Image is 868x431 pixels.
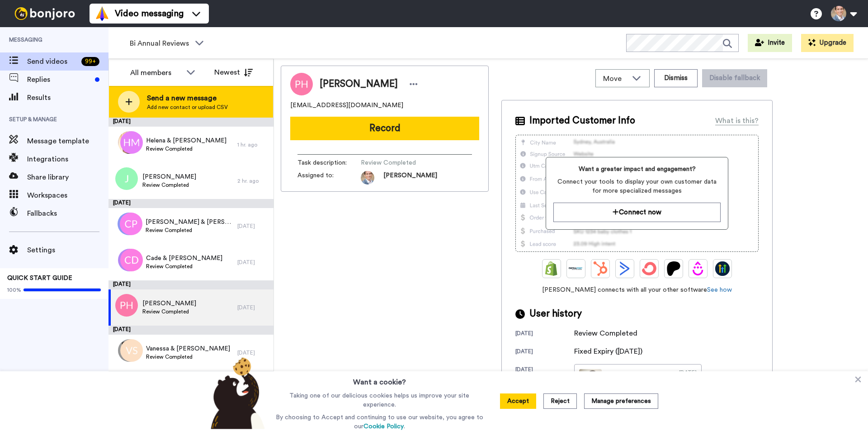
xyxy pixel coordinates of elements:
[320,77,398,91] span: [PERSON_NAME]
[142,181,196,189] span: Review Completed
[515,348,574,357] div: [DATE]
[237,304,269,311] div: [DATE]
[208,63,259,81] button: Newest
[27,190,108,201] span: Workspaces
[108,326,274,335] div: [DATE]
[27,136,108,147] span: Message template
[7,275,72,281] span: QUICK START GUIDE
[515,330,574,339] div: [DATE]
[108,371,274,380] div: [DATE]
[618,261,632,276] img: ActiveCampaign
[27,92,108,103] span: Results
[290,117,479,140] button: Record
[515,366,574,397] div: [DATE]
[748,34,792,52] button: Invite
[27,74,91,85] span: Replies
[679,369,697,392] div: [DATE]
[553,177,720,195] span: Connect your tools to display your own customer data for more specialized messages
[237,349,269,356] div: [DATE]
[27,208,108,219] span: Fallbacks
[108,199,274,208] div: [DATE]
[120,249,143,271] img: cd.png
[142,172,196,181] span: [PERSON_NAME]
[715,115,759,126] div: What is this?
[120,339,143,362] img: vs.png
[553,165,720,174] span: Want a greater impact and engagement?
[146,218,233,227] span: [PERSON_NAME] & [PERSON_NAME]
[383,171,437,185] span: [PERSON_NAME]
[297,171,361,185] span: Assigned to:
[203,357,269,429] img: bear-with-cookie.png
[584,393,658,409] button: Manage preferences
[290,73,313,95] img: Image of Patricia Hoskin
[363,423,404,430] a: Cookie Policy
[529,307,582,321] span: User history
[146,145,226,152] span: Review Completed
[27,172,108,183] span: Share library
[130,38,190,49] span: Bi Annual Reviews
[120,213,142,235] img: cp.png
[237,177,269,185] div: 2 hr. ago
[108,280,274,289] div: [DATE]
[715,261,730,276] img: GoHighLevel
[553,203,720,222] button: Connect now
[801,34,854,52] button: Upgrade
[146,254,222,263] span: Cade & [PERSON_NAME]
[27,56,78,67] span: Send videos
[274,391,486,409] p: Taking one of our delicious cookies helps us improve your site experience.
[146,263,222,270] span: Review Completed
[361,158,447,167] span: Review Completed
[146,136,226,145] span: Helena & [PERSON_NAME]
[146,344,230,353] span: Vanessa & [PERSON_NAME]
[142,299,196,308] span: [PERSON_NAME]
[574,346,642,357] div: Fixed Expiry ([DATE])
[95,6,109,21] img: vm-color.svg
[666,261,681,276] img: Patreon
[544,261,559,276] img: Shopify
[297,158,361,167] span: Task description :
[118,249,141,271] img: ld.png
[115,7,184,20] span: Video messaging
[237,223,269,230] div: [DATE]
[27,245,108,256] span: Settings
[579,369,602,392] img: d17cf30f-12c8-4078-ac0a-8cadfca0952d-thumb.jpg
[130,67,182,78] div: All members
[115,167,138,190] img: j.png
[654,69,698,87] button: Dismiss
[120,131,143,154] img: hm.png
[691,261,705,276] img: Drip
[81,57,99,66] div: 99 +
[707,287,732,293] a: See how
[118,131,141,154] img: f5f5b301-1be1-4760-9c95-bd502e9608b4.jpg
[500,393,536,409] button: Accept
[147,93,228,104] span: Send a new message
[11,7,79,20] img: bj-logo-header-white.svg
[274,413,486,431] p: By choosing to Accept and continuing to use our website, you agree to our .
[237,141,269,148] div: 1 hr. ago
[146,227,233,234] span: Review Completed
[290,101,403,110] span: [EMAIL_ADDRESS][DOMAIN_NAME]
[593,261,608,276] img: Hubspot
[115,294,138,317] img: ph.png
[603,73,627,84] span: Move
[142,308,196,315] span: Review Completed
[574,328,637,339] div: Review Completed
[27,154,108,165] span: Integrations
[108,118,274,127] div: [DATE]
[642,261,656,276] img: ConvertKit
[702,69,767,87] button: Disable fallback
[353,371,406,388] h3: Want a cookie?
[118,213,140,235] img: rh.png
[569,261,583,276] img: Ontraport
[237,259,269,266] div: [DATE]
[529,114,635,128] span: Imported Customer Info
[361,171,374,185] img: 38350550-3531-4ef1-a03c-c69696e7082d-1622412210.jpg
[574,364,702,397] a: By[PERSON_NAME][DATE]
[147,104,228,111] span: Add new contact or upload CSV
[146,353,230,360] span: Review Completed
[543,393,577,409] button: Reject
[515,285,759,294] span: [PERSON_NAME] connects with all your other software
[118,339,141,362] img: a1ea34f7-0c29-42cb-b0ff-d373328a5542.jpg
[7,286,21,294] span: 100%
